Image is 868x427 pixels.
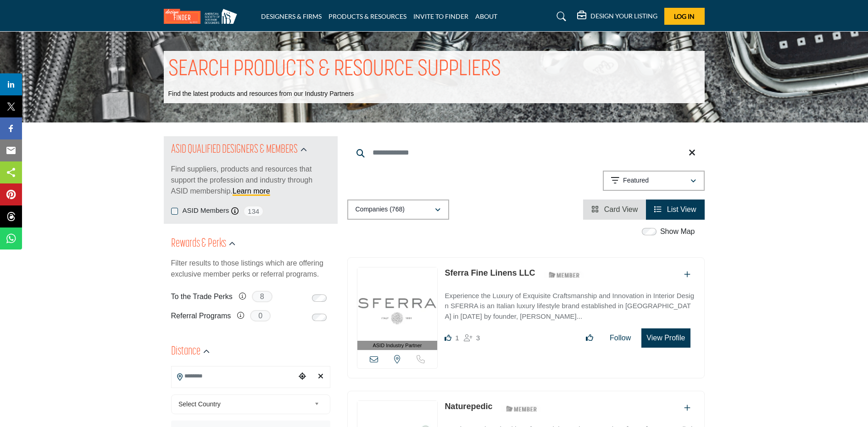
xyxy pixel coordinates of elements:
[250,310,271,322] span: 0
[583,200,646,220] li: Card View
[623,176,649,185] p: Featured
[261,12,322,20] a: DESIGNERS & FIRMS
[164,9,242,24] img: Site Logo
[445,267,535,279] p: Sferra Fine Linens LLC
[373,342,422,349] span: ASID Industry Partner
[178,399,311,410] span: Select Country
[171,208,178,215] input: ASID Members checkbox
[577,11,657,22] div: DESIGN YOUR LISTING
[604,329,637,347] button: Follow
[603,171,705,191] button: Featured
[347,142,705,164] input: Search Keyword
[476,334,480,342] span: 3
[445,400,492,413] p: Naturepedic
[171,308,231,324] label: Referral Programs
[501,403,542,414] img: ASID Members Badge Icon
[171,164,330,197] p: Find suppliers, products and resources that support the profession and industry through ASID memb...
[171,344,200,360] h2: Distance
[183,205,229,216] label: ASID Members
[455,334,459,342] span: 1
[684,404,690,412] a: Add To List
[548,9,572,24] a: Search
[295,367,309,387] div: Choose your current location
[171,288,233,305] label: To the Trade Perks
[171,258,330,280] p: Filter results to those listings which are offering exclusive member perks or referral programs.
[544,269,585,281] img: ASID Members Badge Icon
[664,8,705,25] button: Log In
[667,205,696,213] span: List View
[590,12,657,20] h5: DESIGN YOUR LISTING
[413,12,468,20] a: INVITE TO FINDER
[312,294,327,302] input: Switch to To the Trade Perks
[357,267,438,341] img: Sferra Fine Linens LLC
[243,205,264,217] span: 134
[445,402,492,411] a: Naturepedic
[445,291,695,322] p: Experience the Luxury of Exquisite Craftsmanship and Innovation in Interior Design SFERRA is an I...
[252,291,273,302] span: 8
[591,205,638,213] a: View Card
[168,55,501,84] h1: SEARCH PRODUCTS & RESOURCE SUPPLIERS
[328,12,406,20] a: PRODUCTS & RESOURCES
[171,236,226,252] h2: Rewards & Perks
[233,187,270,195] a: Learn more
[168,89,354,99] p: Find the latest products and resources from our Industry Partners
[684,271,690,278] a: Add To List
[674,12,695,20] span: Log In
[646,200,704,220] li: List View
[172,367,295,385] input: Search Location
[445,268,535,277] a: Sferra Fine Linens LLC
[445,285,695,322] a: Experience the Luxury of Exquisite Craftsmanship and Innovation in Interior Design SFERRA is an I...
[464,333,480,344] div: Followers
[356,205,405,214] p: Companies (768)
[314,367,328,387] div: Clear search location
[357,267,438,350] a: ASID Industry Partner
[312,314,327,321] input: Switch to Referral Programs
[171,142,298,158] h2: ASID QUALIFIED DESIGNERS & MEMBERS
[347,200,449,220] button: Companies (768)
[475,12,497,20] a: ABOUT
[641,328,690,348] button: View Profile
[654,205,696,213] a: View List
[445,334,451,341] i: Like
[660,226,695,237] label: Show Map
[580,329,599,347] button: Like listing
[604,205,638,213] span: Card View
